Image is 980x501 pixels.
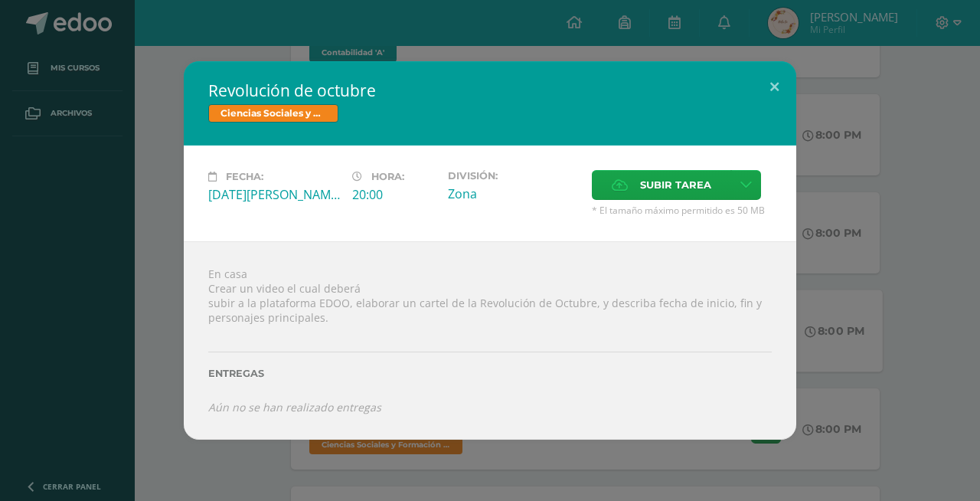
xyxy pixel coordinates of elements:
div: [DATE][PERSON_NAME] [208,186,340,203]
i: Aún no se han realizado entregas [208,400,381,414]
div: 20:00 [352,186,436,203]
div: Zona [448,185,580,202]
span: Subir tarea [640,171,711,199]
label: Entregas [208,368,772,379]
button: Close (Esc) [753,61,796,113]
span: Ciencias Sociales y Formación Ciudadana [208,104,338,123]
span: Hora: [371,171,404,182]
label: División: [448,170,580,182]
span: Fecha: [226,171,263,182]
div: En casa Crear un video el cual deberá subir a la plataforma EDOO, elaborar un cartel de la Revolu... [184,241,796,440]
h2: Revolución de octubre [208,80,772,101]
span: * El tamaño máximo permitido es 50 MB [592,204,772,217]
